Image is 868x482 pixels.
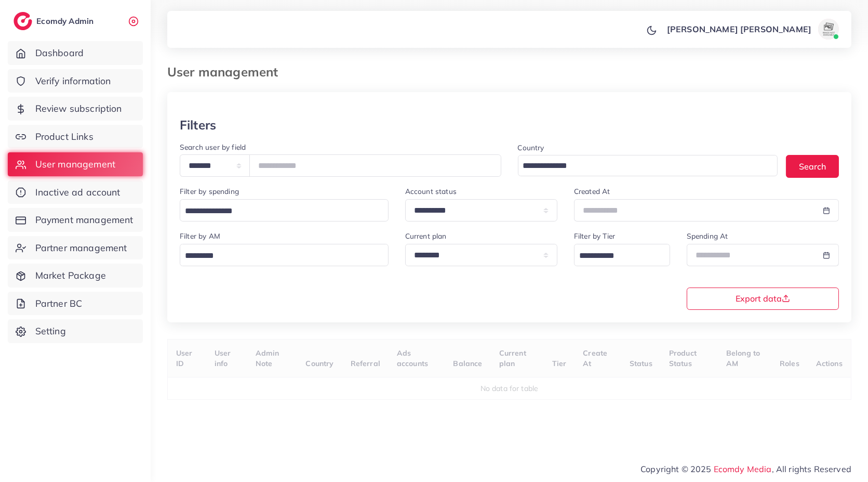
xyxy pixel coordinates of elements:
[8,97,143,121] a: Review subscription
[36,16,96,26] h2: Ecomdy Admin
[772,463,851,475] span: , All rights Reserved
[35,213,133,227] span: Payment management
[576,248,657,264] input: Search for option
[667,23,811,35] p: [PERSON_NAME] [PERSON_NAME]
[687,231,728,241] label: Spending At
[8,180,143,204] a: Inactive ad account
[8,264,143,288] a: Market Package
[8,292,143,316] a: Partner BC
[181,248,375,264] input: Search for option
[180,186,239,197] label: Filter by spending
[640,463,851,475] span: Copyright © 2025
[8,69,143,93] a: Verify information
[35,297,83,310] span: Partner BC
[181,203,375,219] input: Search for option
[8,41,143,65] a: Dashboard
[574,186,610,197] label: Created At
[35,102,122,115] span: Review subscription
[8,125,143,149] a: Product Links
[519,158,765,174] input: Search for option
[574,231,615,241] label: Filter by Tier
[786,155,839,177] button: Search
[8,319,143,343] a: Setting
[405,186,457,197] label: Account status
[8,152,143,176] a: User management
[8,208,143,232] a: Payment management
[574,244,670,266] div: Search for option
[180,244,389,266] div: Search for option
[518,142,544,153] label: Country
[518,155,778,176] div: Search for option
[714,464,772,474] a: Ecomdy Media
[35,46,84,60] span: Dashboard
[180,199,389,222] div: Search for option
[405,231,447,241] label: Current plan
[180,231,220,241] label: Filter by AM
[661,19,843,40] a: [PERSON_NAME] [PERSON_NAME]avatar
[35,130,94,144] span: Product Links
[818,19,839,40] img: avatar
[8,236,143,260] a: Partner management
[35,269,106,282] span: Market Package
[35,158,115,171] span: User management
[167,64,286,80] h3: User management
[687,288,839,310] button: Export data
[35,324,66,338] span: Setting
[180,118,216,133] h3: Filters
[35,186,121,199] span: Inactive ad account
[14,12,32,30] img: logo
[35,74,111,88] span: Verify information
[14,12,96,30] a: logoEcomdy Admin
[736,294,790,303] span: Export data
[35,241,127,255] span: Partner management
[180,142,246,152] label: Search user by field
